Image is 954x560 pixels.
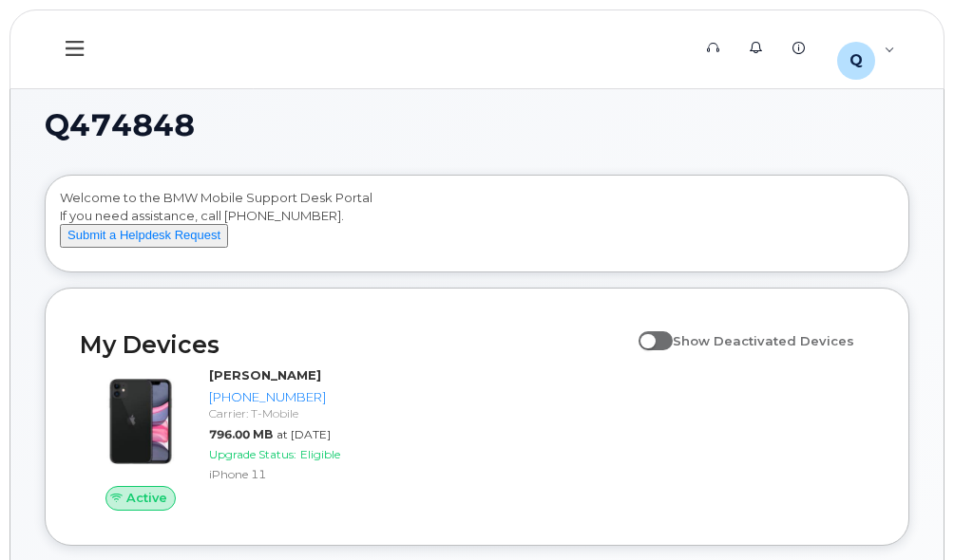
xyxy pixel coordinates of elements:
[277,427,331,441] span: at [DATE]
[95,376,186,467] img: iPhone_11.jpg
[60,189,894,265] div: Welcome to the BMW Mobile Support Desk Portal If you need assistance, call [PHONE_NUMBER].
[209,466,458,482] div: iPhone 11
[209,367,321,383] strong: [PERSON_NAME]
[209,447,296,461] span: Upgrade Status:
[60,227,228,242] a: Submit a Helpdesk Request
[300,447,340,461] span: Eligible
[80,330,629,359] h2: My Devices
[126,489,167,507] span: Active
[209,388,458,406] div: [PHONE_NUMBER]
[60,224,228,248] button: Submit a Helpdesk Request
[639,323,654,338] input: Show Deactivated Devices
[209,427,273,441] span: 796.00 MB
[45,111,195,140] span: Q474848
[209,405,458,421] div: Carrier: T-Mobile
[673,333,854,348] span: Show Deactivated Devices
[80,366,466,511] a: Active[PERSON_NAME][PHONE_NUMBER]Carrier: T-Mobile796.00 MBat [DATE]Upgrade Status:EligibleiPhone 11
